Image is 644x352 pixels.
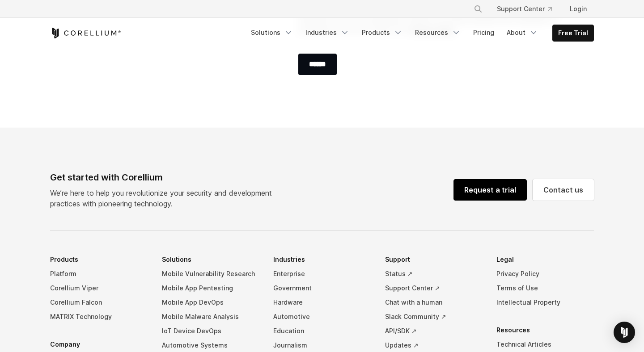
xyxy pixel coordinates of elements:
[273,267,371,281] a: Enterprise
[453,179,527,201] a: Request a trial
[273,324,371,338] a: Education
[246,25,594,42] div: Navigation Menu
[563,1,594,17] a: Login
[162,310,259,324] a: Mobile Malware Analysis
[246,25,298,41] a: Solutions
[273,281,371,295] a: Government
[463,1,594,17] div: Navigation Menu
[385,295,483,310] a: Chat with a human
[614,322,635,343] div: Open Intercom Messenger
[410,25,466,41] a: Resources
[470,1,486,17] button: Search
[50,267,148,281] a: Platform
[50,281,148,295] a: Corellium Viper
[273,310,371,324] a: Automotive
[162,281,259,295] a: Mobile App Pentesting
[300,25,355,41] a: Industries
[468,25,500,41] a: Pricing
[501,25,543,41] a: About
[490,1,559,17] a: Support Center
[50,171,279,184] div: Get started with Corellium
[50,28,121,38] a: Corellium Home
[162,295,259,310] a: Mobile App DevOps
[162,267,259,281] a: Mobile Vulnerability Research
[385,267,483,281] a: Status ↗
[385,310,483,324] a: Slack Community ↗
[533,179,594,201] a: Contact us
[273,295,371,310] a: Hardware
[50,310,148,324] a: MATRIX Technology
[496,267,594,281] a: Privacy Policy
[50,295,148,310] a: Corellium Falcon
[385,324,483,338] a: API/SDK ↗
[496,295,594,310] a: Intellectual Property
[496,337,594,352] a: Technical Articles
[553,25,593,41] a: Free Trial
[385,281,483,295] a: Support Center ↗
[356,25,408,41] a: Products
[162,324,259,338] a: IoT Device DevOps
[50,188,279,209] p: We’re here to help you revolutionize your security and development practices with pioneering tech...
[496,281,594,295] a: Terms of Use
